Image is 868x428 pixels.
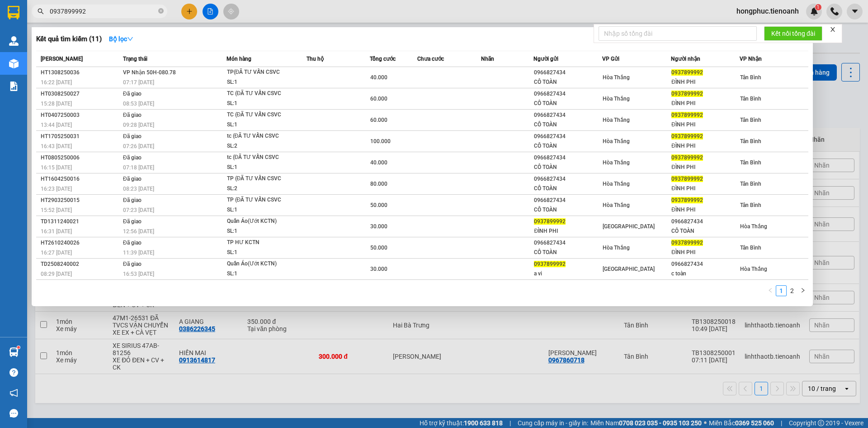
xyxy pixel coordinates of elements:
[603,138,630,144] span: Hòa Thắng
[227,226,295,236] div: SL: 1
[9,36,19,46] img: warehouse-icon
[776,285,787,296] li: 1
[123,112,142,118] span: Đã giao
[123,197,142,203] span: Đã giao
[41,260,120,269] div: TD2508240002
[123,154,142,161] span: Đã giao
[740,159,761,166] span: Tân Bình
[38,8,44,14] span: search
[534,226,602,236] div: ĐÌNH PHI
[307,56,324,62] span: Thu hộ
[534,218,566,225] span: 0937899992
[671,69,703,76] span: 0937899992
[797,285,808,296] button: right
[671,99,739,108] div: ĐÌNH PHI
[102,32,141,46] button: Bộ lọcdown
[534,248,602,257] div: CÔ TOÀN
[534,132,602,141] div: 0966827434
[158,7,164,16] span: close-circle
[534,269,602,279] div: a vi
[534,184,602,193] div: CÔ TOÀN
[534,99,602,108] div: CÔ TOÀN
[41,111,120,120] div: HT0407250003
[671,91,703,97] span: 0937899992
[671,163,739,172] div: ĐÌNH PHI
[9,368,18,377] span: question-circle
[123,218,142,225] span: Đã giao
[17,346,20,349] sup: 1
[227,120,295,130] div: SL: 1
[227,195,295,205] div: TP (ĐÃ TƯ VẤN CSVC
[227,131,295,141] div: tc (ĐÃ TƯ VẤN CSVC
[41,217,120,226] div: TD1311240021
[771,29,815,38] span: Kết nối tổng đài
[41,101,72,107] span: 15:28 [DATE]
[534,174,602,184] div: 0966827434
[370,266,387,272] span: 30.000
[740,74,761,81] span: Tân Bình
[671,248,739,257] div: ĐÌNH PHI
[671,240,703,246] span: 0937899992
[370,56,396,62] span: Tổng cước
[534,153,602,163] div: 0966827434
[603,181,630,187] span: Hòa Thắng
[227,205,295,215] div: SL: 1
[123,56,147,62] span: Trạng thái
[671,120,739,130] div: ĐÌNH PHI
[764,26,822,41] button: Kết nối tổng đài
[534,77,602,87] div: CÔ TOÀN
[9,59,19,68] img: warehouse-icon
[800,288,806,293] span: right
[599,26,757,41] input: Nhập số tổng đài
[534,120,602,130] div: CÔ TOÀN
[370,202,387,208] span: 50.000
[41,79,72,86] span: 16:22 [DATE]
[227,110,295,120] div: TC (ĐÃ TƯ VẤN CSVC
[123,101,154,107] span: 08:53 [DATE]
[8,6,19,19] img: logo-vxr
[9,389,18,397] span: notification
[533,56,558,62] span: Người gửi
[534,163,602,172] div: CÔ TOÀN
[370,117,387,123] span: 60.000
[41,143,72,149] span: 16:43 [DATE]
[227,89,295,99] div: TC (ĐÃ TƯ VẤN CSVC
[671,205,739,215] div: ĐÌNH PHI
[123,271,154,277] span: 16:53 [DATE]
[534,68,602,77] div: 0966827434
[227,269,295,279] div: SL: 1
[671,154,703,161] span: 0937899992
[417,56,444,62] span: Chưa cước
[370,181,387,187] span: 80.000
[671,77,739,87] div: ĐÌNH PHI
[109,35,133,43] strong: Bộ lọc
[370,223,387,230] span: 30.000
[123,122,154,128] span: 09:28 [DATE]
[123,133,142,139] span: Đã giao
[740,245,761,251] span: Tân Bình
[768,288,773,293] span: left
[9,82,19,91] img: solution-icon
[41,68,120,77] div: HT1308250036
[226,56,251,62] span: Món hàng
[740,138,761,144] span: Tân Bình
[481,56,494,62] span: Nhãn
[671,184,739,193] div: ĐÌNH PHI
[740,96,761,102] span: Tân Bình
[671,226,739,236] div: CÔ TOÀN
[740,117,761,123] span: Tân Bình
[740,56,762,62] span: VP Nhận
[740,202,761,208] span: Tân Bình
[830,26,836,33] span: close
[41,132,120,141] div: HT1705250031
[127,36,133,42] span: down
[740,223,767,230] span: Hòa Thắng
[41,196,120,205] div: HT2903250015
[671,269,739,279] div: c toàn
[123,176,142,182] span: Đã giao
[534,89,602,99] div: 0966827434
[227,77,295,87] div: SL: 1
[227,184,295,194] div: SL: 2
[534,111,602,120] div: 0966827434
[671,141,739,151] div: ĐÌNH PHI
